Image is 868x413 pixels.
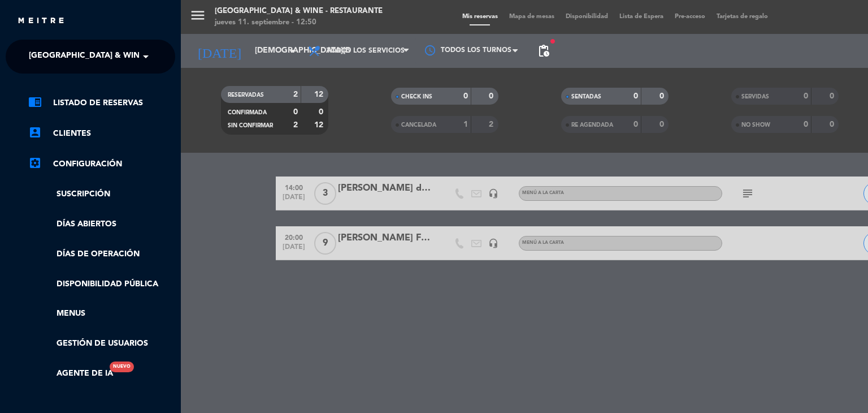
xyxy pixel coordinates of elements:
[28,307,175,320] a: Menus
[17,17,65,25] img: MEITRE
[28,156,42,170] i: settings_applications
[549,38,556,45] span: fiber_manual_record
[110,362,134,372] div: Nuevo
[28,126,42,139] i: account_box
[28,157,175,171] a: Configuración
[537,44,550,58] span: pending_actions
[28,188,175,201] a: Suscripción
[28,127,175,140] a: account_boxClientes
[28,248,175,261] a: Días de Operación
[28,337,175,350] a: Gestión de usuarios
[28,367,113,380] a: Agente de IANuevo
[28,96,175,110] a: chrome_reader_modeListado de Reservas
[28,218,175,231] a: Días abiertos
[28,278,175,291] a: Disponibilidad pública
[29,45,208,68] span: [GEOGRAPHIC_DATA] & Wine - Restaurante
[28,95,42,109] i: chrome_reader_mode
